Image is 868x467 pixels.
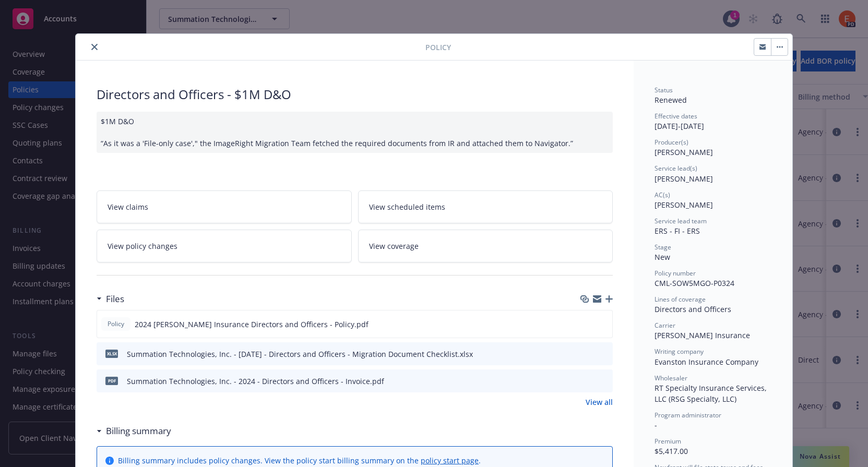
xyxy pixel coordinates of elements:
[655,95,687,105] span: Renewed
[105,319,126,329] span: Policy
[655,252,670,262] span: New
[97,292,124,306] div: Files
[127,376,384,387] div: Summation Technologies, Inc. - 2024 - Directors and Officers - Invoice.pdf
[106,424,171,438] h3: Billing summary
[655,243,671,252] span: Stage
[655,226,700,236] span: ERS - FI - ERS
[108,201,148,212] span: View claims
[358,230,613,262] a: View coverage
[655,164,697,173] span: Service lead(s)
[655,304,771,315] div: Directors and Officers
[421,456,479,465] a: policy start page
[599,319,608,330] button: preview file
[599,376,609,387] button: preview file
[655,420,657,430] span: -
[118,455,481,466] div: Billing summary includes policy changes. View the policy start billing summary on the .
[655,446,688,456] span: $5,417.00
[97,190,352,223] a: View claims
[655,147,713,157] span: [PERSON_NAME]
[105,350,118,357] span: xlsx
[655,347,704,356] span: Writing company
[655,138,688,147] span: Producer(s)
[105,377,118,385] span: pdf
[582,319,590,330] button: download file
[655,374,687,382] span: Wholesaler
[655,200,713,210] span: [PERSON_NAME]
[369,201,445,212] span: View scheduled items
[655,217,707,225] span: Service lead team
[135,319,368,330] span: 2024 [PERSON_NAME] Insurance Directors and Officers - Policy.pdf
[97,112,613,153] div: $1M D&O “As it was a 'File-only case'," the ImageRight Migration Team fetched the required docume...
[655,437,681,446] span: Premium
[88,41,101,53] button: close
[97,86,613,103] div: Directors and Officers - $1M D&O
[599,349,609,360] button: preview file
[655,269,696,278] span: Policy number
[655,112,697,121] span: Effective dates
[127,349,473,360] div: Summation Technologies, Inc. - [DATE] - Directors and Officers - Migration Document Checklist.xlsx
[655,278,734,288] span: CML-SOW5MGO-P0324
[655,174,713,184] span: [PERSON_NAME]
[369,241,419,252] span: View coverage
[655,357,758,367] span: Evanston Insurance Company
[97,424,171,438] div: Billing summary
[425,42,451,53] span: Policy
[582,349,591,360] button: download file
[655,190,670,199] span: AC(s)
[655,112,771,131] div: [DATE] - [DATE]
[655,86,673,94] span: Status
[586,397,613,408] a: View all
[655,383,769,404] span: RT Specialty Insurance Services, LLC (RSG Specialty, LLC)
[106,292,124,306] h3: Files
[97,230,352,262] a: View policy changes
[108,241,177,252] span: View policy changes
[655,330,750,340] span: [PERSON_NAME] Insurance
[655,321,675,330] span: Carrier
[655,411,721,420] span: Program administrator
[582,376,591,387] button: download file
[358,190,613,223] a: View scheduled items
[655,295,706,304] span: Lines of coverage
